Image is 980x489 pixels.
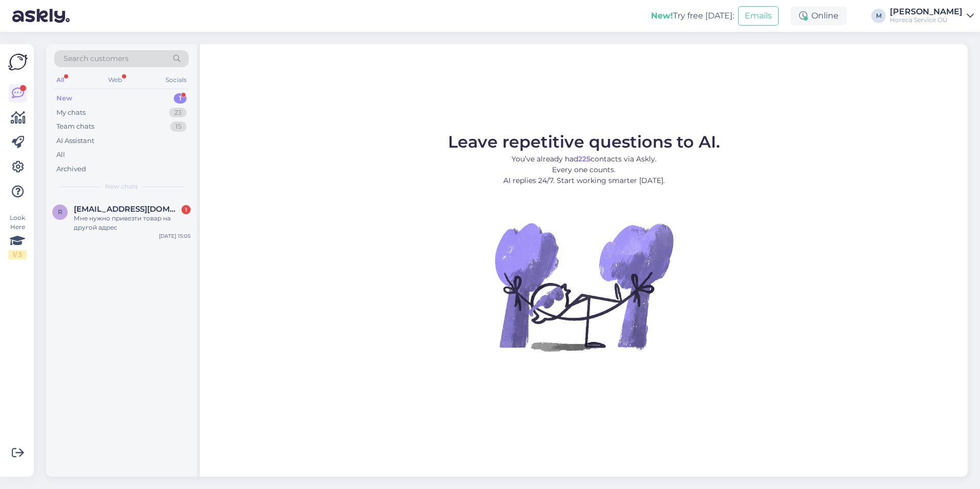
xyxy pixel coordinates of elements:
[578,154,590,164] b: 225
[890,16,963,24] div: Horeca Service OÜ
[181,205,191,214] div: 1
[56,121,94,132] div: Team chats
[8,250,27,259] div: 1 / 3
[890,8,963,16] div: [PERSON_NAME]
[164,73,189,87] div: Socials
[58,208,63,216] span: r
[871,9,886,23] div: M
[105,182,138,191] span: New chats
[8,52,28,72] img: Askly Logo
[106,73,124,87] div: Web
[890,8,974,24] a: [PERSON_NAME]Horeca Service OÜ
[56,164,86,174] div: Archived
[74,214,191,232] div: Мне нужно привезти товар на другой адрес
[448,132,720,152] span: Leave repetitive questions to AI.
[8,213,27,259] div: Look Here
[56,150,65,160] div: All
[170,121,187,132] div: 15
[56,136,94,146] div: AI Assistant
[448,154,720,186] p: You’ve already had contacts via Askly. Every one counts. AI replies 24/7. Start working smarter [...
[651,11,673,21] b: New!
[56,93,72,104] div: New
[74,205,180,214] span: romancygol@gmail.com
[54,73,66,87] div: All
[738,6,779,26] button: Emails
[174,93,187,104] div: 1
[56,108,86,118] div: My chats
[169,108,187,118] div: 23
[159,232,191,240] div: [DATE] 15:05
[64,53,129,64] span: Search customers
[492,194,676,379] img: No Chat active
[791,7,847,25] div: Online
[651,10,734,22] div: Try free [DATE]:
